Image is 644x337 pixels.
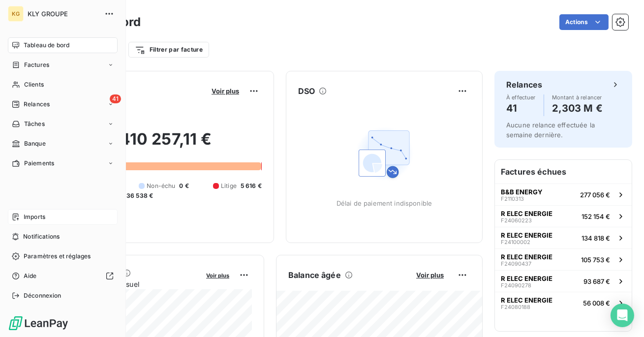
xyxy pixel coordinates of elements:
h4: 2,303 M € [552,100,603,116]
span: Tâches [24,120,45,128]
span: 105 753 € [581,256,610,264]
a: Paramètres et réglages [8,248,118,264]
span: Voir plus [416,271,444,279]
span: 0 € [180,182,189,190]
button: R ELEC ENERGIEF24090437105 753 € [495,248,632,270]
h4: 41 [506,100,536,116]
span: R ELEC ENERGIE [501,275,552,282]
span: 152 154 € [582,213,610,220]
span: Litige [221,182,237,190]
span: Non-échu [147,182,175,190]
button: R ELEC ENERGIEF24100002134 818 € [495,227,632,248]
span: F24100002 [501,239,530,245]
span: Imports [24,213,45,221]
span: B&B ENERGY [501,188,543,196]
button: R ELEC ENERGIEF2409027893 687 € [495,270,632,292]
div: Open Intercom Messenger [611,304,634,327]
span: 5 616 € [241,182,262,190]
span: R ELEC ENERGIE [501,231,552,239]
a: Imports [8,209,118,225]
span: Banque [24,139,46,148]
span: À effectuer [506,94,536,100]
span: Montant à relancer [552,94,603,100]
span: Clients [24,80,44,89]
button: Voir plus [413,271,447,279]
a: Paiements [8,155,118,171]
span: Voir plus [206,272,229,279]
h6: Relances [506,79,542,91]
a: Banque [8,136,118,152]
button: Voir plus [209,87,242,95]
a: Tableau de bord [8,37,118,53]
span: Délai de paiement indisponible [337,199,432,207]
a: 41Relances [8,96,118,112]
span: Aide [24,272,37,280]
span: Relances [24,100,50,109]
span: 93 687 € [583,277,610,285]
button: B&B ENERGYF2110313277 056 € [495,184,632,205]
span: F2110313 [501,196,524,202]
img: Empty state [353,123,416,185]
button: Actions [559,14,609,30]
a: Clients [8,77,118,92]
h6: DSO [298,85,315,97]
button: R ELEC ENERGIEF2408018856 008 € [495,292,632,313]
h2: 2 410 257,11 € [56,129,262,159]
button: R ELEC ENERGIEF24060223152 154 € [495,205,632,227]
span: Paiements [24,159,54,168]
span: 56 008 € [583,299,610,307]
span: Paramètres et réglages [24,252,91,261]
div: KG [8,6,24,22]
h6: Balance âgée [288,269,341,281]
span: F24090437 [501,261,531,267]
span: Factures [24,61,49,69]
span: F24080188 [501,304,530,310]
span: KLY GROUPE [28,10,98,18]
span: 41 [110,94,121,103]
button: Filtrer par facture [128,42,209,58]
span: F24060223 [501,217,532,223]
a: Factures [8,57,118,73]
span: R ELEC ENERGIE [501,253,552,261]
span: Aucune relance effectuée la semaine dernière. [506,121,595,139]
span: R ELEC ENERGIE [501,296,552,304]
span: Voir plus [212,87,239,95]
span: -36 538 € [123,191,153,200]
span: R ELEC ENERGIE [501,210,552,217]
span: Tableau de bord [24,41,69,50]
span: Chiffre d'affaires mensuel [56,279,199,289]
button: Voir plus [203,271,232,279]
span: F24090278 [501,282,531,288]
span: Déconnexion [24,291,61,300]
img: Logo LeanPay [8,315,69,331]
span: 277 056 € [580,191,610,199]
a: Tâches [8,116,118,132]
h6: Factures échues [495,160,632,184]
span: Notifications [23,232,60,241]
a: Aide [8,268,118,284]
span: 134 818 € [582,234,610,242]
